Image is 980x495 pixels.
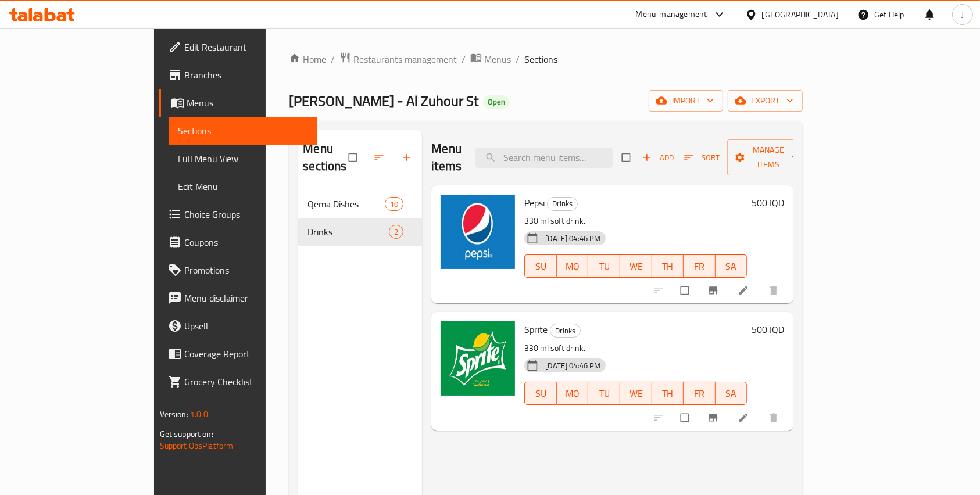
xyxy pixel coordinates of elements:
span: TU [593,385,616,402]
button: Branch-specific-item [700,278,728,303]
span: Select to update [674,407,698,429]
p: 330 ml soft drink. [524,214,747,228]
button: Branch-specific-item [700,405,728,431]
span: Sections [524,52,557,66]
button: FR [684,254,716,278]
span: Coverage Report [184,347,309,361]
span: FR [688,385,711,402]
button: delete [761,405,789,431]
span: Full Menu View [178,152,309,166]
span: Select to update [674,279,698,302]
span: Drinks [548,197,577,210]
a: Restaurants management [339,52,457,67]
li: / [462,52,466,66]
h6: 500 IQD [752,321,784,338]
a: Grocery Checklist [159,368,318,396]
a: Choice Groups [159,200,318,228]
button: MO [557,254,589,278]
span: FR [688,258,711,275]
button: WE [620,254,652,278]
span: Branches [184,68,309,82]
div: [GEOGRAPHIC_DATA] [762,8,839,21]
span: TU [593,258,616,275]
span: Manage items [736,143,800,172]
span: Choice Groups [184,207,309,221]
span: Open [483,97,510,107]
span: Sort items [677,149,727,167]
a: Sections [169,117,318,145]
a: Full Menu View [169,145,318,173]
span: Sprite [524,321,548,338]
div: Drinks [550,324,581,338]
button: FR [684,382,716,405]
h6: 500 IQD [752,195,784,211]
a: Edit Restaurant [159,33,318,61]
span: Menu disclaimer [184,291,309,305]
a: Menu disclaimer [159,284,318,312]
span: Add item [639,149,677,167]
button: Manage items [727,139,810,175]
span: Add [642,151,674,164]
button: SA [716,382,747,405]
span: Sections [178,124,309,138]
span: [DATE] 04:46 PM [541,360,605,371]
span: Sort [684,151,720,164]
span: 1.0.0 [190,407,208,422]
a: Support.OpsPlatform [160,438,234,453]
span: 10 [385,199,403,210]
a: Branches [159,61,318,89]
div: Open [483,95,510,109]
span: WE [625,258,648,275]
span: Select all sections [342,146,366,168]
button: import [649,90,723,112]
button: delete [761,278,789,303]
a: Edit menu item [738,412,752,424]
a: Menus [159,89,318,117]
button: Add [639,149,677,167]
button: MO [557,382,589,405]
span: SU [530,258,552,275]
button: TH [652,382,684,405]
span: Version: [160,407,188,422]
a: Menus [470,52,511,67]
span: Drinks [307,225,389,239]
span: Coupons [184,235,309,249]
span: 2 [389,227,403,238]
button: SU [524,382,556,405]
button: Add section [394,145,422,170]
span: [DATE] 04:46 PM [541,233,605,244]
a: Edit Menu [169,173,318,200]
a: Edit menu item [738,285,752,296]
span: MO [561,258,584,275]
span: MO [561,385,584,402]
span: [PERSON_NAME] - Al Zuhour St [289,88,478,114]
div: Qema Dishes [307,197,385,211]
span: Sort sections [366,145,394,170]
h2: Menu items [431,140,462,175]
a: Upsell [159,312,318,340]
span: Upsell [184,319,309,333]
button: TH [652,254,684,278]
button: Sort [681,149,723,167]
span: Get support on: [160,426,213,442]
a: Coupons [159,228,318,256]
span: Select section [615,146,639,168]
span: TH [657,385,679,402]
button: TU [588,382,620,405]
button: SA [716,254,747,278]
span: Menus [484,52,511,66]
span: Restaurants management [353,52,457,66]
span: SA [720,385,743,402]
a: Promotions [159,256,318,284]
div: Drinks [547,197,578,211]
span: Pepsi [524,194,545,211]
nav: breadcrumb [289,52,803,67]
nav: Menu sections [298,185,422,250]
span: J [961,8,964,21]
button: TU [588,254,620,278]
button: export [728,90,803,112]
span: SA [720,258,743,275]
img: Pepsi [441,195,515,269]
div: items [389,225,403,239]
